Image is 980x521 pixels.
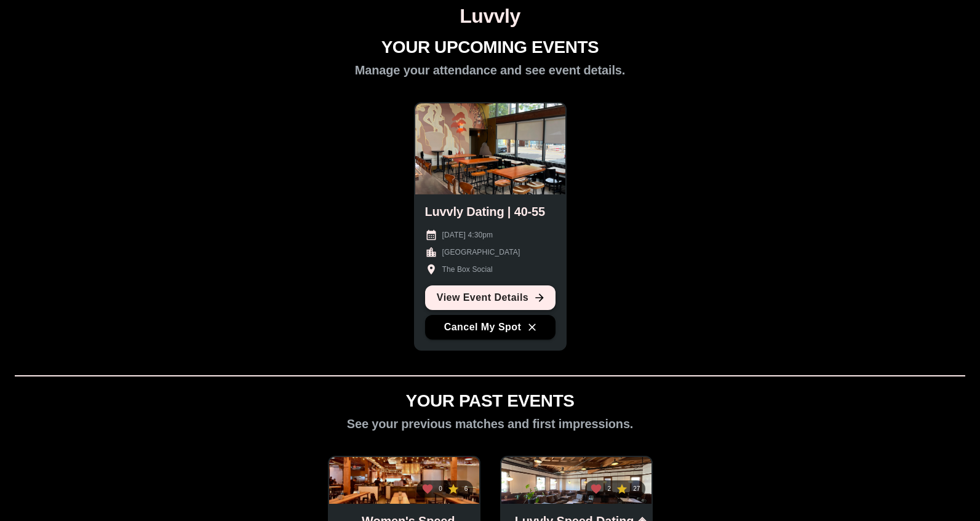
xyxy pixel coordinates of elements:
[607,485,611,493] p: 2
[442,229,493,241] p: [DATE] 4:30pm
[442,247,520,258] p: [GEOGRAPHIC_DATA]
[425,285,556,310] a: View Event Details
[439,485,442,493] p: 0
[381,38,599,58] h1: YOUR UPCOMING EVENTS
[425,315,556,340] button: Cancel My Spot
[5,5,975,28] h1: Luvvly
[442,264,493,275] p: The Box Social
[425,204,546,219] h2: Luvvly Dating | 40-55
[464,485,468,493] p: 6
[347,416,634,431] h2: See your previous matches and first impressions.
[405,391,574,412] h1: YOUR PAST EVENTS
[355,63,625,78] h2: Manage your attendance and see event details.
[633,485,640,493] p: 27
